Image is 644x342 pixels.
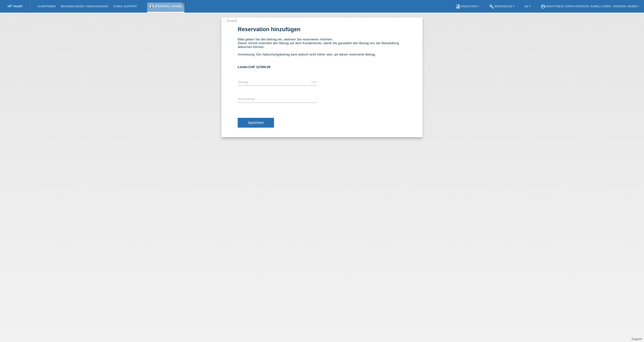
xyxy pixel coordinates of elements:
a: MF Health [8,4,23,8]
a: account_circleEMS-Fitness Zürich [PERSON_NAME] 3 GmbH - [PERSON_NAME] ▾ [538,5,641,8]
div: Bitte geben Sie den Betrag ein, welchen Sie reservieren möchten. Dieser Schritt reserviert den Be... [238,37,406,60]
span: Speichern [248,121,264,125]
i: account_circle [541,4,546,9]
i: book [456,4,461,9]
div: CHF [311,81,317,84]
a: close [182,1,186,5]
span: CHF 12'000.00 [249,65,271,69]
i: build [489,4,494,9]
a: buildWerkzeuge ▾ [487,5,517,8]
h1: Reservation hinzufügen [238,26,406,32]
a: ← Zurück [223,19,237,23]
a: [PERSON_NAME] [155,4,182,8]
button: Speichern [238,118,274,127]
a: Behandlungen / Abbuchungen [58,5,111,8]
a: Support [631,337,642,341]
a: Kund*innen [35,5,58,8]
b: Limite: [238,65,270,69]
a: bookAnleitung ▾ [453,5,481,8]
a: DE ▾ [522,5,533,8]
i: close [183,2,185,4]
a: E-Mail Support [111,5,140,8]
